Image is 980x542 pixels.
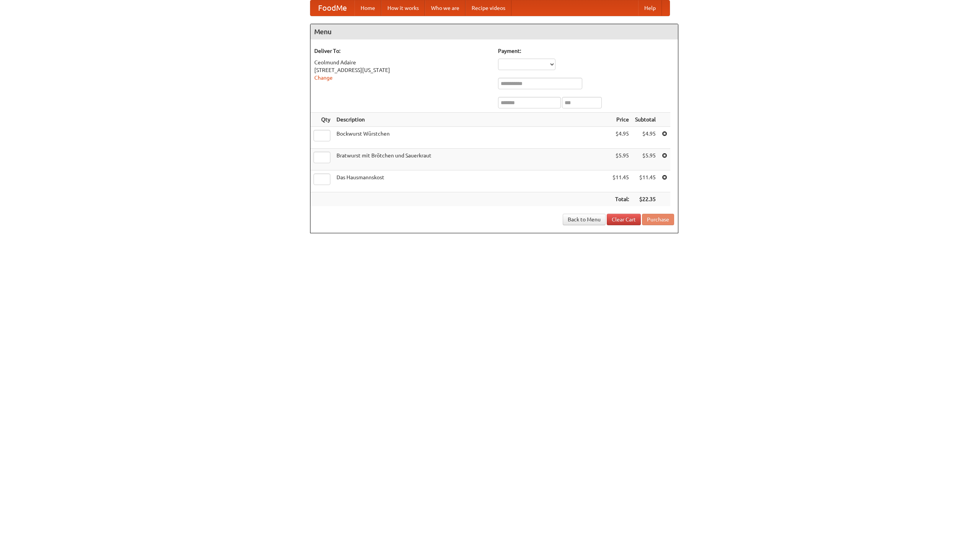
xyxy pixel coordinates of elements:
[609,113,632,127] th: Price
[632,170,659,192] td: $11.45
[465,0,511,16] a: Recipe videos
[314,59,490,66] div: Ceolmund Adaire
[354,0,381,16] a: Home
[333,149,609,170] td: Bratwurst mit Brötchen und Sauerkraut
[609,192,632,206] th: Total:
[310,24,678,39] h4: Menu
[333,127,609,149] td: Bockwurst Würstchen
[381,0,425,16] a: How it works
[314,75,333,81] a: Change
[607,214,641,225] a: Clear Cart
[425,0,465,16] a: Who we are
[632,149,659,170] td: $5.95
[632,113,659,127] th: Subtotal
[563,214,606,225] a: Back to Menu
[609,127,632,149] td: $4.95
[333,113,609,127] th: Description
[498,47,674,55] h5: Payment:
[333,170,609,192] td: Das Hausmannskost
[314,66,490,74] div: [STREET_ADDRESS][US_STATE]
[642,214,674,225] button: Purchase
[609,149,632,170] td: $5.95
[310,0,354,16] a: FoodMe
[310,113,333,127] th: Qty
[638,0,662,16] a: Help
[314,47,490,55] h5: Deliver To:
[632,192,659,206] th: $22.35
[632,127,659,149] td: $4.95
[609,170,632,192] td: $11.45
